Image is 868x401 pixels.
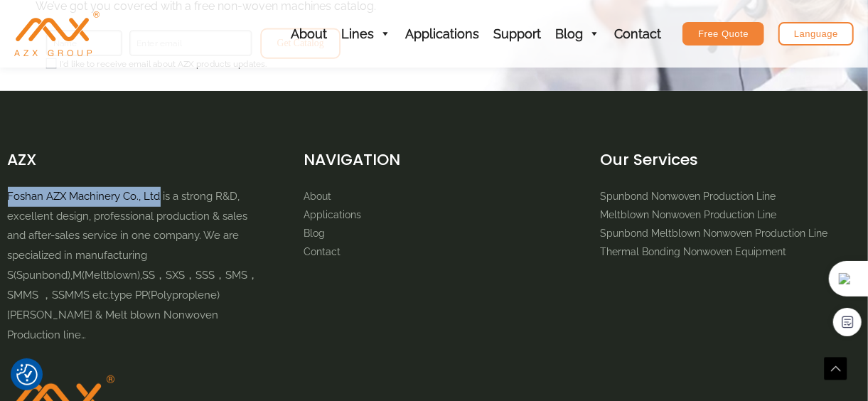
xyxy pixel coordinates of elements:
a: Contact [304,246,341,257]
nav: Our Services [600,187,861,261]
aside: Footer Widget 2 [304,148,564,261]
a: AZX Nonwoven Machine [14,26,100,40]
a: Thermal Bonding Nonwoven Equipment [600,246,786,257]
h2: AZX [8,148,269,171]
img: Revisit consent button [16,364,38,385]
a: Meltblown Nonwoven Production Line [600,209,776,220]
a: Free Quote [682,22,764,46]
h2: NAVIGATION [304,148,564,171]
a: About [304,191,331,202]
label: I'd like to receive email about AZX products updates. [45,59,287,70]
a: Applications [304,209,361,220]
input: I'd like to receive email about AZX products updates. [45,58,56,68]
a: Language [778,22,854,46]
a: Blog [304,228,325,239]
nav: NAVIGATION [304,187,564,261]
h2: Our Services [600,148,861,171]
a: Spunbond Meltblown Nonwoven Production Line [600,228,827,239]
aside: Footer Widget 3 [600,148,861,261]
button: Consent Preferences [16,364,38,385]
p: Foshan AZX Machinery Co., Ltd is a strong R&D, excellent design, professional production & sales ... [8,187,269,346]
a: Spunbond Nonwoven Production Line [600,191,776,202]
